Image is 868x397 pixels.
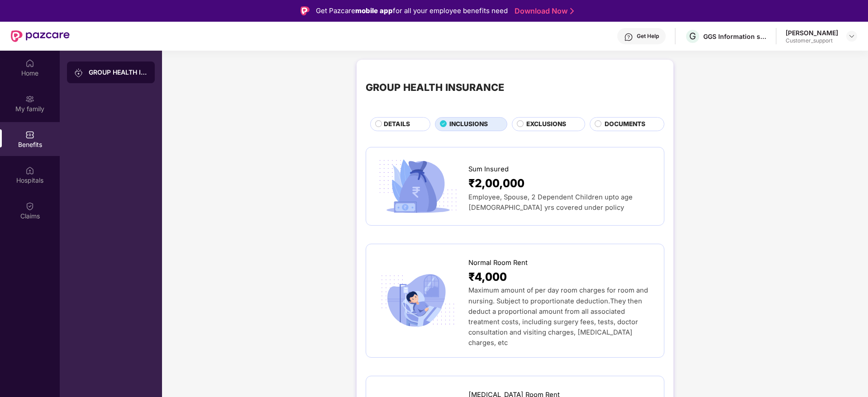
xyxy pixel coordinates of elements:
[786,28,838,37] div: [PERSON_NAME]
[526,119,566,129] span: EXCLUSIONS
[375,271,461,331] img: icon
[848,33,855,40] img: svg+xml;base64,PHN2ZyBpZD0iRHJvcGRvd24tMzJ4MzIiIHhtbG5zPSJodHRwOi8vd3d3LnczLm9yZy8yMDAwL3N2ZyIgd2...
[300,6,310,15] img: Logo
[468,175,525,192] span: ₹2,00,000
[703,32,767,41] div: GGS Information services private limited
[468,268,507,286] span: ₹4,000
[449,119,488,129] span: INCLUSIONS
[637,33,659,40] div: Get Help
[74,68,83,77] img: svg+xml;base64,PHN2ZyB3aWR0aD0iMjAiIGhlaWdodD0iMjAiIHZpZXdCb3g9IjAgMCAyMCAyMCIgZmlsbD0ibm9uZSIgeG...
[689,31,696,42] span: G
[316,5,508,16] div: Get Pazcare for all your employee benefits need
[468,258,528,268] span: Normal Room Rent
[468,286,648,346] span: Maximum amount of per day room charges for room and nursing. Subject to proportionate deduction.T...
[25,130,34,139] img: svg+xml;base64,PHN2ZyBpZD0iQmVuZWZpdHMiIHhtbG5zPSJodHRwOi8vd3d3LnczLm9yZy8yMDAwL3N2ZyIgd2lkdGg9Ij...
[25,166,34,175] img: svg+xml;base64,PHN2ZyBpZD0iSG9zcGl0YWxzIiB4bWxucz0iaHR0cDovL3d3dy53My5vcmcvMjAwMC9zdmciIHdpZHRoPS...
[468,164,509,175] span: Sum Insured
[366,80,504,95] div: GROUP HEALTH INSURANCE
[25,59,34,68] img: svg+xml;base64,PHN2ZyBpZD0iSG9tZSIgeG1sbnM9Imh0dHA6Ly93d3cudzMub3JnLzIwMDAvc3ZnIiB3aWR0aD0iMjAiIG...
[25,202,34,211] img: svg+xml;base64,PHN2ZyBpZD0iQ2xhaW0iIHhtbG5zPSJodHRwOi8vd3d3LnczLm9yZy8yMDAwL3N2ZyIgd2lkdGg9IjIwIi...
[384,119,410,129] span: DETAILS
[624,33,633,42] img: svg+xml;base64,PHN2ZyBpZD0iSGVscC0zMngzMiIgeG1sbnM9Imh0dHA6Ly93d3cudzMub3JnLzIwMDAvc3ZnIiB3aWR0aD...
[375,156,461,216] img: icon
[786,37,838,44] div: Customer_support
[89,68,148,77] div: GROUP HEALTH INSURANCE
[11,30,70,42] img: New Pazcare Logo
[570,6,574,16] img: Stroke
[468,193,633,212] span: Employee, Spouse, 2 Dependent Children upto age [DEMOGRAPHIC_DATA] yrs covered under policy
[515,6,571,16] a: Download Now
[25,95,34,104] img: svg+xml;base64,PHN2ZyB3aWR0aD0iMjAiIGhlaWdodD0iMjAiIHZpZXdCb3g9IjAgMCAyMCAyMCIgZmlsbD0ibm9uZSIgeG...
[355,6,393,15] strong: mobile app
[605,119,645,129] span: DOCUMENTS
